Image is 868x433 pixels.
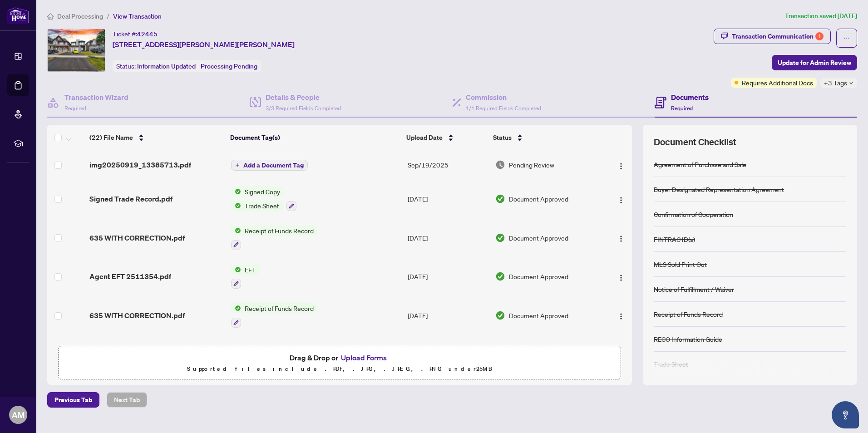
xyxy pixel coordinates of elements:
span: (22) File Name [89,133,133,143]
button: Upload Forms [338,352,390,364]
div: Status: [113,60,261,72]
button: Next Tab [107,392,147,408]
span: Pending Review [509,160,554,170]
th: Status [489,125,598,150]
span: Drag & Drop or [290,352,390,364]
span: Document Approved [509,271,568,281]
span: Document Approved [509,233,568,243]
span: down [849,81,853,85]
td: Sep/19/2025 [404,150,492,179]
h4: Details & People [266,92,341,103]
div: Receipt of Funds Record [654,309,723,319]
span: Signed Copy [241,187,284,197]
span: +3 Tags [824,78,847,88]
span: [STREET_ADDRESS][PERSON_NAME][PERSON_NAME] [113,39,295,50]
img: Status Icon [231,226,241,236]
span: Status [493,133,512,143]
button: Logo [614,231,628,245]
span: 635 WITH CORRECTION.pdf [89,232,185,243]
span: home [47,13,54,20]
span: Signed Trade Record.pdf [89,193,173,204]
span: Required [64,105,86,112]
span: 42445 [137,30,158,38]
h4: Transaction Wizard [64,92,128,103]
span: Trade Sheet [241,201,283,211]
img: Status Icon [231,201,241,211]
div: 1 [815,32,824,40]
button: Status IconReceipt of Funds Record [231,303,317,328]
span: Previous Tab [54,393,92,407]
img: Document Status [495,194,505,204]
span: Upload Date [406,133,443,143]
span: Document Approved [509,310,568,320]
div: Ticket #: [113,29,158,39]
span: Add a Document Tag [243,162,304,168]
img: Document Status [495,160,505,170]
div: Trade Sheet [654,359,688,369]
span: Drag & Drop orUpload FormsSupported files include .PDF, .JPG, .JPEG, .PNG under25MB [59,346,621,380]
th: (22) File Name [86,125,227,150]
span: Document Approved [509,194,568,204]
span: 635 WITH CORRECTION.pdf [89,310,185,321]
span: View Transaction [113,12,162,20]
button: Logo [614,157,628,172]
p: Supported files include .PDF, .JPG, .JPEG, .PNG under 25 MB [64,364,615,374]
img: logo [7,7,29,24]
span: Agent EFT 2511354.pdf [89,271,171,282]
img: Logo [617,274,625,281]
span: Requires Additional Docs [742,78,813,88]
div: RECO Information Guide [654,334,722,344]
img: Status Icon [231,303,241,313]
img: Logo [617,313,625,320]
span: 1/1 Required Fields Completed [466,105,541,112]
button: Logo [614,269,628,284]
div: Buyer Designated Representation Agreement [654,184,784,194]
span: plus [235,163,240,167]
button: Add a Document Tag [231,159,308,171]
div: Notice of Fulfillment / Waiver [654,284,734,294]
button: Transaction Communication1 [714,29,831,44]
td: [DATE] [404,218,492,257]
span: ellipsis [843,35,850,41]
h4: Commission [466,92,541,103]
button: Status IconSigned CopyStatus IconTrade Sheet [231,187,296,211]
span: EFT [241,265,260,275]
td: [DATE] [404,179,492,218]
li: / [107,11,109,21]
img: IMG-N12251274_1.jpg [48,29,105,72]
span: img20250919_13385713.pdf [89,159,191,170]
button: Logo [614,192,628,206]
div: Agreement of Purchase and Sale [654,159,746,169]
div: Confirmation of Cooperation [654,209,733,219]
div: FINTRAC ID(s) [654,234,695,244]
button: Update for Admin Review [772,55,857,70]
span: Receipt of Funds Record [241,226,317,236]
img: Status Icon [231,265,241,275]
img: Logo [617,197,625,204]
img: Document Status [495,233,505,243]
button: Add a Document Tag [231,160,308,171]
td: [DATE] [404,257,492,296]
th: Document Tag(s) [227,125,403,150]
span: 3/3 Required Fields Completed [266,105,341,112]
span: Required [671,105,693,112]
button: Open asap [832,401,859,428]
th: Upload Date [403,125,490,150]
img: Status Icon [231,187,241,197]
span: Document Checklist [654,136,736,148]
div: Transaction Communication [732,29,824,44]
div: MLS Sold Print Out [654,259,707,269]
img: Logo [617,162,625,170]
span: Receipt of Funds Record [241,303,317,313]
button: Status IconEFT [231,265,260,289]
td: [DATE] [404,296,492,335]
img: Document Status [495,271,505,281]
button: Logo [614,308,628,323]
h4: Documents [671,92,709,103]
article: Transaction saved [DATE] [785,11,857,21]
img: Document Status [495,310,505,320]
td: [DATE] [404,335,492,374]
span: Information Updated - Processing Pending [137,62,257,70]
button: Status IconReceipt of Funds Record [231,226,317,250]
span: AM [12,408,25,421]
